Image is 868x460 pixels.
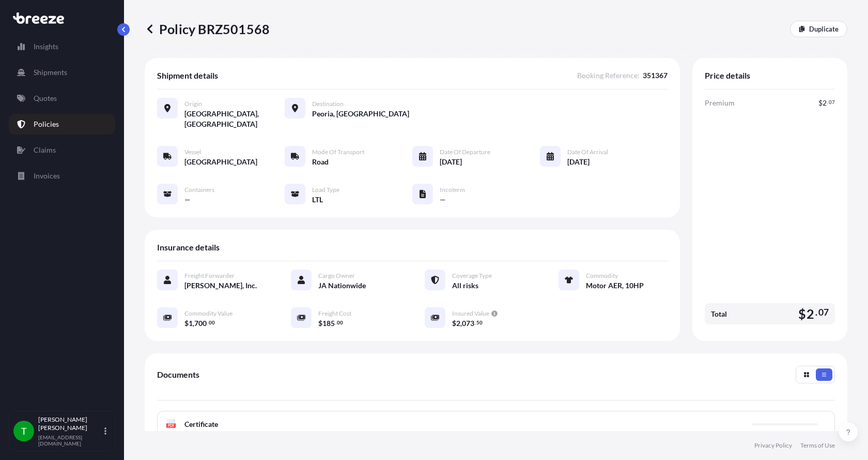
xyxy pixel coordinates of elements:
[207,321,208,324] span: .
[184,309,233,318] span: Commodity Value
[34,93,57,103] p: Quotes
[168,424,175,427] text: PDF
[21,426,27,436] span: T
[335,321,336,324] span: .
[9,114,115,135] a: Policies
[312,157,329,167] span: Road
[586,280,644,291] span: Motor AER, 10HP
[184,272,235,280] span: Freight Forwarder
[9,36,115,57] a: Insights
[705,70,750,81] span: Price details
[184,195,191,205] span: —
[829,100,835,104] span: 07
[318,280,366,291] span: JA Nationwide
[577,70,640,81] span: Booking Reference :
[705,98,735,108] span: Premium
[452,320,456,327] span: $
[827,100,828,104] span: .
[567,148,608,156] span: Date of Arrival
[38,416,102,432] p: [PERSON_NAME] [PERSON_NAME]
[798,307,806,320] span: $
[312,195,323,205] span: LTL
[312,109,409,119] span: Peoria, [GEOGRAPHIC_DATA]
[800,441,835,450] a: Terms of Use
[184,109,285,129] span: [GEOGRAPHIC_DATA], [GEOGRAPHIC_DATA]
[440,148,490,156] span: Date of Departure
[809,24,839,34] p: Duplicate
[194,320,207,327] span: 700
[38,434,102,447] p: [EMAIL_ADDRESS][DOMAIN_NAME]
[34,119,59,129] p: Policies
[460,320,462,327] span: ,
[337,321,343,324] span: 00
[440,186,465,194] span: Incoterm
[452,280,478,291] span: All risks
[567,157,590,167] span: [DATE]
[754,441,792,450] a: Privacy Policy
[456,320,460,327] span: 2
[184,148,201,156] span: Vessel
[815,309,817,316] span: .
[818,99,823,107] span: $
[184,280,257,291] span: [PERSON_NAME], Inc.
[9,140,115,160] a: Claims
[157,242,220,253] span: Insurance details
[318,272,355,280] span: Cargo Owner
[193,320,194,327] span: ,
[184,100,202,108] span: Origin
[34,67,67,78] p: Shipments
[189,320,193,327] span: 1
[711,309,727,319] span: Total
[184,419,218,429] span: Certificate
[452,309,489,318] span: Insured Value
[322,320,335,327] span: 185
[9,62,115,83] a: Shipments
[209,321,215,324] span: 00
[807,307,814,320] span: 2
[184,320,189,327] span: $
[9,166,115,186] a: Invoices
[34,41,58,52] p: Insights
[823,99,827,107] span: 2
[184,186,214,194] span: Containers
[440,195,446,205] span: —
[312,148,364,156] span: Mode of Transport
[184,157,257,167] span: [GEOGRAPHIC_DATA]
[157,369,199,380] span: Documents
[9,88,115,109] a: Quotes
[475,321,476,324] span: .
[312,100,344,108] span: Destination
[643,70,668,81] span: 351367
[312,186,339,194] span: Load Type
[34,145,56,155] p: Claims
[34,171,60,181] p: Invoices
[145,21,270,37] p: Policy BRZ501568
[476,321,483,324] span: 50
[440,157,462,167] span: [DATE]
[157,70,218,81] span: Shipment details
[318,320,322,327] span: $
[462,320,474,327] span: 073
[318,309,351,318] span: Freight Cost
[818,309,829,316] span: 07
[790,21,847,37] a: Duplicate
[452,272,492,280] span: Coverage Type
[586,272,618,280] span: Commodity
